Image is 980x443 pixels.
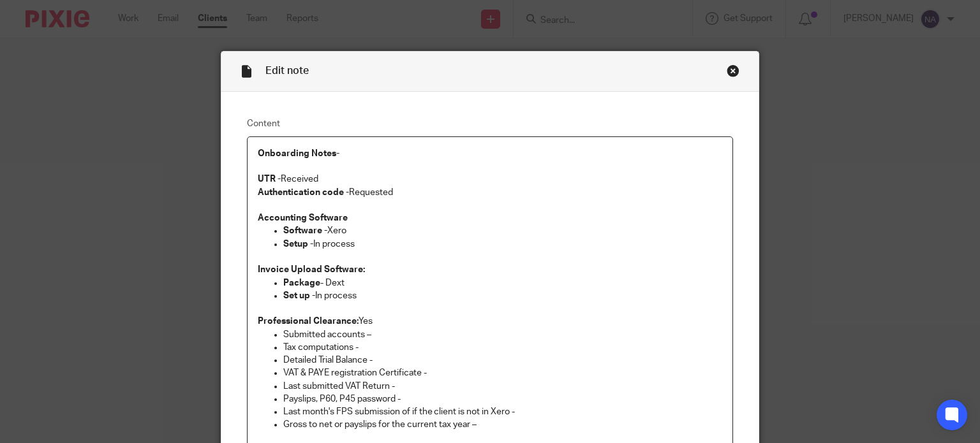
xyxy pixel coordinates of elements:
div: Close this dialog window [727,64,739,77]
p: Received [258,173,723,185]
strong: Package [283,279,320,287]
strong: Professional Clearance: [258,317,359,326]
p: VAT & PAYE registration Certificate - [283,367,723,379]
p: Requested [258,186,723,199]
span: Edit note [265,66,309,76]
p: - Dext [283,277,723,289]
p: Payslips, P60, P45 password - [283,393,723,405]
strong: Software - [283,226,327,235]
p: Last month's FPS submission of if the client is not in Xero - [283,405,723,418]
p: Gross to net or payslips for the current tax year – [283,418,723,431]
strong: Onboarding Notes- [258,149,339,158]
p: Tax computations - [283,341,723,354]
p: Detailed Trial Balance - [283,354,723,367]
p: In process [283,238,723,251]
p: Last submitted VAT Return - [283,380,723,393]
p: Yes [258,315,723,328]
strong: Set up - [283,291,315,300]
strong: Authentication code - [258,188,349,197]
strong: Accounting Software [258,214,348,222]
p: Submitted accounts – [283,328,723,341]
p: In process [283,289,723,302]
strong: Setup - [283,240,313,249]
label: Content [247,117,734,130]
strong: Invoice Upload Software: [258,265,365,274]
p: Xero [283,224,723,237]
strong: UTR - [258,175,281,184]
